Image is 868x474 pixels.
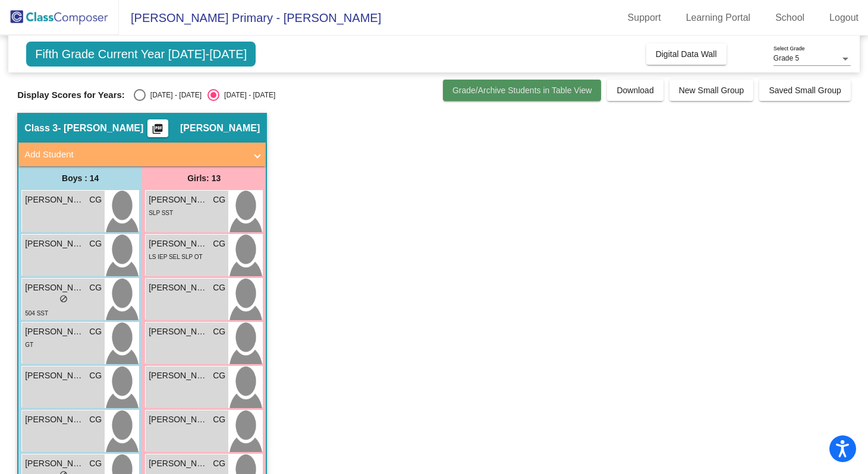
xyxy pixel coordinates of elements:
span: [PERSON_NAME] [PERSON_NAME] [25,457,84,470]
span: Fifth Grade Current Year [DATE]-[DATE] [26,42,256,67]
span: [PERSON_NAME] [149,413,208,426]
button: Saved Small Group [759,80,850,101]
span: CG [89,194,102,206]
div: Girls: 13 [142,166,266,190]
span: [PERSON_NAME] [25,282,84,294]
span: do_not_disturb_alt [59,295,68,303]
span: CG [213,413,225,426]
button: Print Students Details [147,119,168,137]
button: Digital Data Wall [646,43,727,65]
span: CG [213,194,225,206]
span: [PERSON_NAME] [25,194,84,206]
span: - [PERSON_NAME] [58,122,143,134]
mat-radio-group: Select an option [134,89,275,101]
span: [PERSON_NAME] [180,122,260,134]
span: Class 3 [24,122,58,134]
span: [PERSON_NAME] [149,369,208,382]
span: Display Scores for Years: [17,90,125,100]
span: CG [89,282,102,294]
span: LS IEP SEL SLP OT [149,254,202,260]
mat-panel-title: Add Student [24,148,246,162]
span: New Small Group [679,86,744,95]
span: CG [89,369,102,382]
div: [DATE] - [DATE] [219,90,275,100]
span: [PERSON_NAME] [149,457,208,470]
span: GT [25,342,33,348]
span: [PERSON_NAME] [PERSON_NAME] [25,369,84,382]
div: Boys : 14 [18,166,142,190]
span: [PERSON_NAME] [149,238,208,250]
span: Grade/Archive Students in Table View [452,86,592,95]
span: CG [89,326,102,338]
span: Saved Small Group [769,86,841,95]
a: Support [618,8,671,27]
a: School [766,8,814,27]
span: [PERSON_NAME] [149,326,208,338]
mat-expansion-panel-header: Add Student [18,143,266,166]
span: CG [213,238,225,250]
span: SLP SST [149,210,173,216]
span: 504 SST [25,310,48,317]
span: CG [213,326,225,338]
a: Learning Portal [677,8,760,27]
span: CG [89,457,102,470]
span: CG [89,238,102,250]
mat-icon: picture_as_pdf [150,123,165,140]
span: [PERSON_NAME] [25,413,84,426]
button: Download [607,80,663,101]
span: [PERSON_NAME] [149,194,208,206]
a: Logout [820,8,868,27]
div: [DATE] - [DATE] [146,90,202,100]
span: CG [213,282,225,294]
span: [PERSON_NAME] [25,326,84,338]
span: [PERSON_NAME] [149,282,208,294]
button: New Small Group [669,80,754,101]
span: CG [89,413,102,426]
span: Download [617,86,653,95]
span: Digital Data Wall [656,49,717,59]
span: CG [213,369,225,382]
span: Grade 5 [773,54,799,62]
button: Grade/Archive Students in Table View [443,80,602,101]
span: [PERSON_NAME] Primary - [PERSON_NAME] [119,8,381,27]
span: [PERSON_NAME] [25,238,84,250]
span: CG [213,457,225,470]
